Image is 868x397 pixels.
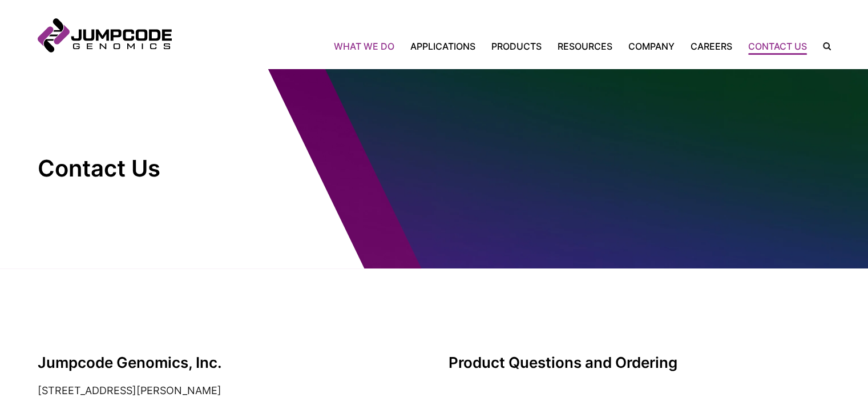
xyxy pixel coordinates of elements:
h3: Product Questions and Ordering [449,354,831,371]
h1: Contact Us [38,154,243,183]
a: Company [620,39,683,53]
nav: Primary Navigation [172,39,815,53]
h2: Jumpcode Genomics, Inc. [38,354,420,371]
a: Products [483,39,550,53]
a: Applications [402,39,483,53]
a: Careers [683,39,740,53]
a: Contact Us [740,39,815,53]
label: Search the site. [815,42,831,50]
a: Resources [550,39,620,53]
a: What We Do [334,39,402,53]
